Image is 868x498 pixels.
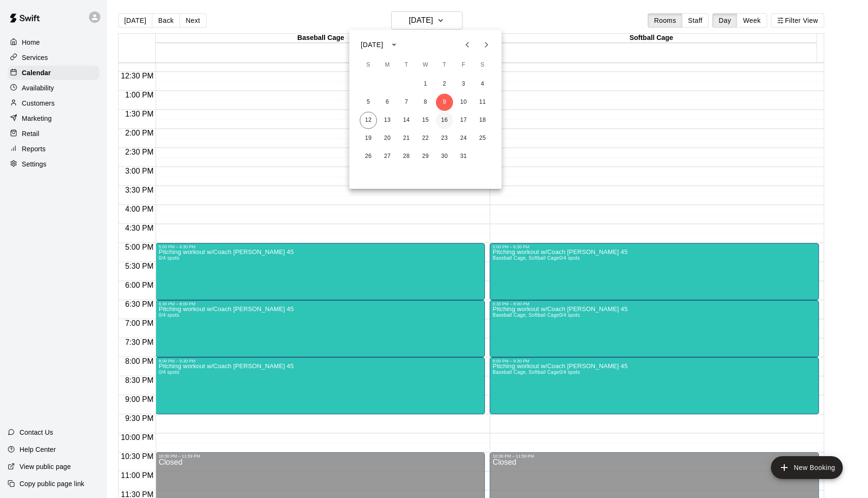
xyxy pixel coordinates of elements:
[417,94,434,111] button: 8
[398,56,415,75] span: Tuesday
[360,56,377,75] span: Sunday
[455,56,472,75] span: Friday
[436,76,453,93] button: 2
[455,76,472,93] button: 3
[474,94,491,111] button: 11
[379,112,396,129] button: 13
[455,130,472,147] button: 24
[360,112,377,129] button: 12
[379,94,396,111] button: 6
[386,37,402,53] button: calendar view is open, switch to year view
[436,56,453,75] span: Thursday
[398,112,415,129] button: 14
[379,148,396,165] button: 27
[417,76,434,93] button: 1
[417,112,434,129] button: 15
[458,35,477,54] button: Previous month
[436,112,453,129] button: 16
[398,148,415,165] button: 28
[361,40,383,50] div: [DATE]
[379,130,396,147] button: 20
[455,148,472,165] button: 31
[436,130,453,147] button: 23
[436,94,453,111] button: 9
[360,148,377,165] button: 26
[477,35,496,54] button: Next month
[417,148,434,165] button: 29
[474,76,491,93] button: 4
[474,130,491,147] button: 25
[455,94,472,111] button: 10
[474,112,491,129] button: 18
[379,56,396,75] span: Monday
[398,94,415,111] button: 7
[398,130,415,147] button: 21
[360,94,377,111] button: 5
[436,148,453,165] button: 30
[474,56,491,75] span: Saturday
[417,56,434,75] span: Wednesday
[417,130,434,147] button: 22
[360,130,377,147] button: 19
[455,112,472,129] button: 17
